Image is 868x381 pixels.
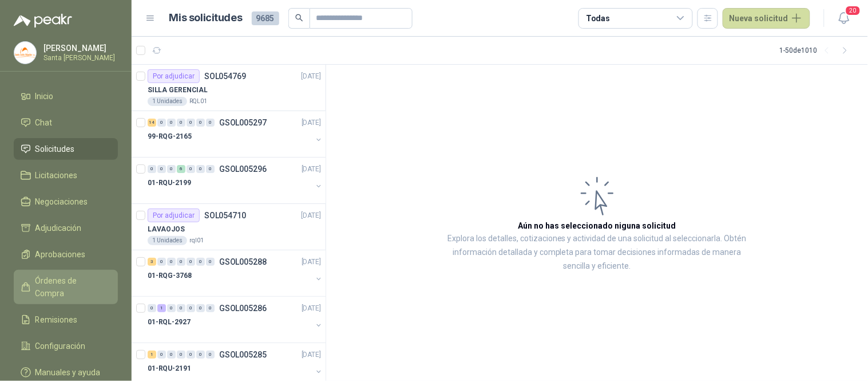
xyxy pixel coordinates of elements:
p: GSOL005286 [219,304,267,312]
img: Company Logo [14,42,36,64]
span: Inicio [35,90,54,103]
div: 0 [196,351,205,359]
a: Inicio [14,85,118,107]
a: 0 0 0 6 0 0 0 GSOL005296[DATE] 01-RQU-2199 [148,162,323,199]
p: [DATE] [302,117,321,128]
div: 0 [177,119,185,127]
p: Explora los detalles, cotizaciones y actividad de una solicitud al seleccionarla. Obtén informaci... [441,232,754,273]
p: 01-RQL-2927 [148,317,191,328]
a: Remisiones [14,309,118,331]
a: 3 0 0 0 0 0 0 GSOL005288[DATE] 01-RQG-3768 [148,255,323,292]
span: Solicitudes [35,143,75,155]
div: 0 [167,304,176,312]
p: SOL054769 [204,72,246,80]
div: 0 [196,258,205,266]
p: [DATE] [302,349,321,360]
div: 0 [187,351,195,359]
p: [DATE] [302,303,321,314]
span: 9685 [252,11,279,25]
div: Por adjudicar [148,209,200,222]
p: [DATE] [302,257,321,268]
div: 0 [167,351,176,359]
h1: Mis solicitudes [169,10,243,26]
a: 0 1 0 0 0 0 0 GSOL005286[DATE] 01-RQL-2927 [148,301,323,338]
p: 01-RQU-2191 [148,363,191,374]
div: 1 Unidades [148,236,187,245]
span: Manuales y ayuda [35,366,101,379]
a: Solicitudes [14,138,118,160]
img: Logo peakr [14,14,72,28]
p: GSOL005296 [219,165,267,173]
p: GSOL005288 [219,258,267,266]
p: SOL054710 [204,211,246,219]
p: GSOL005297 [219,119,267,127]
div: 0 [196,304,205,312]
p: rql01 [189,236,204,245]
div: 0 [196,119,205,127]
div: 0 [177,351,185,359]
div: 0 [157,119,166,127]
div: 0 [157,258,166,266]
div: 1 [148,351,156,359]
p: SILLA GERENCIAL [148,85,208,96]
div: 0 [167,119,176,127]
a: Licitaciones [14,164,118,186]
p: [DATE] [302,71,321,82]
span: Configuración [35,340,86,352]
div: 0 [177,258,185,266]
div: 1 - 50 de 1010 [780,41,854,60]
div: 0 [206,304,215,312]
a: Negociaciones [14,191,118,213]
p: 99-RQG-2165 [148,131,192,142]
span: Chat [35,116,53,129]
div: 0 [187,165,195,173]
span: Negociaciones [35,195,88,208]
a: Por adjudicarSOL054710[DATE] LAVAOJOS1 Unidadesrql01 [132,204,326,250]
div: 1 [157,304,166,312]
p: [DATE] [302,210,321,221]
h3: Aún no has seleccionado niguna solicitud [518,219,676,232]
span: search [295,14,303,22]
div: 0 [157,165,166,173]
p: 01-RQU-2199 [148,178,191,188]
button: Nueva solicitud [723,8,810,29]
div: 0 [187,304,195,312]
div: 0 [206,351,215,359]
div: 0 [167,258,176,266]
p: LAVAOJOS [148,224,185,235]
div: 3 [148,258,156,266]
div: 1 Unidades [148,97,187,106]
div: 0 [206,258,215,266]
a: Órdenes de Compra [14,270,118,304]
div: 14 [148,119,156,127]
p: 01-RQG-3768 [148,270,192,281]
div: Por adjudicar [148,69,200,83]
a: Aprobaciones [14,243,118,265]
p: RQL01 [189,97,207,106]
p: Santa [PERSON_NAME] [43,54,115,61]
div: 0 [187,258,195,266]
div: 0 [148,165,156,173]
button: 20 [834,8,854,29]
a: 14 0 0 0 0 0 0 GSOL005297[DATE] 99-RQG-2165 [148,116,323,152]
div: 6 [177,165,185,173]
div: Todas [586,12,610,25]
div: 0 [196,165,205,173]
a: Configuración [14,335,118,357]
div: 0 [177,304,185,312]
span: Aprobaciones [35,248,86,261]
a: Adjudicación [14,217,118,239]
span: Licitaciones [35,169,78,182]
p: [DATE] [302,164,321,175]
div: 0 [206,165,215,173]
span: Órdenes de Compra [35,274,107,300]
span: Remisiones [35,313,78,326]
p: GSOL005285 [219,351,267,359]
div: 0 [148,304,156,312]
a: Chat [14,112,118,133]
div: 0 [206,119,215,127]
span: Adjudicación [35,222,82,234]
div: 0 [157,351,166,359]
div: 0 [187,119,195,127]
a: Por adjudicarSOL054769[DATE] SILLA GERENCIAL1 UnidadesRQL01 [132,65,326,111]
